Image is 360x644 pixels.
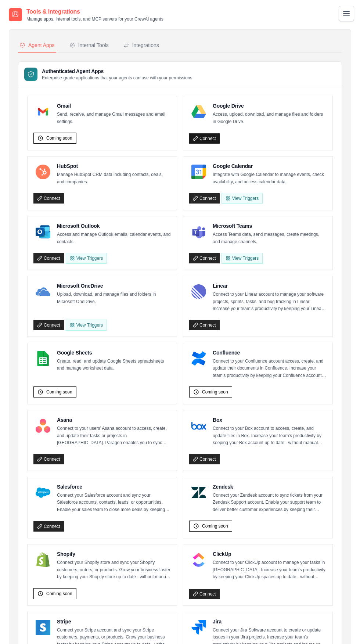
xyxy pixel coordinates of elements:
[57,349,171,356] h4: Google Sheets
[213,492,327,514] p: Connect your Zendesk account to sync tickets from your Zendesk Support account. Enable your suppo...
[57,550,171,558] h4: Shopify
[57,291,171,305] p: Upload, download, and manage files and folders in Microsoft OneDrive.
[42,75,192,81] p: Enterprise-grade applications that your agents can use with your permissions
[213,416,327,424] h4: Box
[57,102,171,109] h4: Gmail
[46,591,72,597] span: Coming soon
[222,193,263,204] button: View Triggers
[213,102,327,109] h4: Google Drive
[57,282,171,289] h4: Microsoft OneDrive
[36,553,50,567] img: Shopify Logo
[213,111,327,125] p: Access, upload, download, and manage files and folders in Google Drive.
[213,483,327,490] h4: Zendesk
[57,358,171,372] p: Create, read, and update Google Sheets spreadsheets and manage worksheet data.
[222,253,263,264] : View Triggers
[213,162,327,170] h4: Google Calendar
[26,7,163,16] h2: Tools & Integrations
[191,284,206,299] img: Linear Logo
[191,553,206,567] img: ClickUp Logo
[33,521,64,532] a: Connect
[189,133,220,144] a: Connect
[213,222,327,230] h4: Microsoft Teams
[66,253,107,264] : View Triggers
[36,351,50,366] img: Google Sheets Logo
[26,16,163,22] p: Manage apps, internal tools, and MCP servers for your CrewAI agents
[213,282,327,289] h4: Linear
[36,165,50,179] img: HubSpot Logo
[202,389,228,395] span: Coming soon
[191,485,206,500] img: Zendesk Logo
[213,618,327,625] h4: Jira
[213,358,327,379] p: Connect to your Confluence account access, create, and update their documents in Confluence. Incr...
[191,224,206,239] img: Microsoft Teams Logo
[69,42,109,49] div: Internal Tools
[189,454,220,464] a: Connect
[36,620,50,635] img: Stripe Logo
[66,320,107,331] : View Triggers
[57,618,171,625] h4: Stripe
[57,222,171,230] h4: Microsoft Outlook
[191,104,206,119] img: Google Drive Logo
[189,320,220,330] a: Connect
[18,39,56,53] button: Agent Apps
[123,42,159,49] div: Integrations
[202,523,228,529] span: Coming soon
[57,162,171,170] h4: HubSpot
[33,253,64,263] a: Connect
[213,171,327,186] p: Integrate with Google Calendar to manage events, check availability, and access calendar data.
[57,559,171,581] p: Connect your Shopify store and sync your Shopify customers, orders, or products. Grow your busine...
[33,454,64,464] a: Connect
[57,483,171,490] h4: Salesforce
[191,418,206,433] img: Box Logo
[191,351,206,366] img: Confluence Logo
[57,171,171,186] p: Manage HubSpot CRM data including contacts, deals, and companies.
[42,68,192,75] h3: Authenticated Agent Apps
[19,42,55,49] div: Agent Apps
[213,550,327,558] h4: ClickUp
[33,320,64,330] a: Connect
[57,416,171,424] h4: Asana
[57,425,171,447] p: Connect to your users’ Asana account to access, create, and update their tasks or projects in [GE...
[191,620,206,635] img: Jira Logo
[36,224,50,239] img: Microsoft Outlook Logo
[57,492,171,514] p: Connect your Salesforce account and sync your Salesforce accounts, contacts, leads, or opportunit...
[68,39,110,53] button: Internal Tools
[213,231,327,245] p: Access Teams data, send messages, create meetings, and manage channels.
[213,559,327,581] p: Connect to your ClickUp account to manage your tasks in [GEOGRAPHIC_DATA]. Increase your team’s p...
[189,193,220,204] a: Connect
[46,135,72,141] span: Coming soon
[189,589,220,599] a: Connect
[36,284,50,299] img: Microsoft OneDrive Logo
[36,104,50,119] img: Gmail Logo
[191,165,206,179] img: Google Calendar Logo
[122,39,161,53] button: Integrations
[46,389,72,395] span: Coming soon
[213,349,327,356] h4: Confluence
[33,193,64,204] a: Connect
[339,6,354,21] button: Toggle navigation
[36,418,50,433] img: Asana Logo
[36,485,50,500] img: Salesforce Logo
[57,111,171,125] p: Send, receive, and manage Gmail messages and email settings.
[189,253,220,263] a: Connect
[213,291,327,313] p: Connect to your Linear account to manage your software projects, sprints, tasks, and bug tracking...
[57,231,171,245] p: Access and manage Outlook emails, calendar events, and contacts.
[213,425,327,447] p: Connect to your Box account to access, create, and update files in Box. Increase your team’s prod...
